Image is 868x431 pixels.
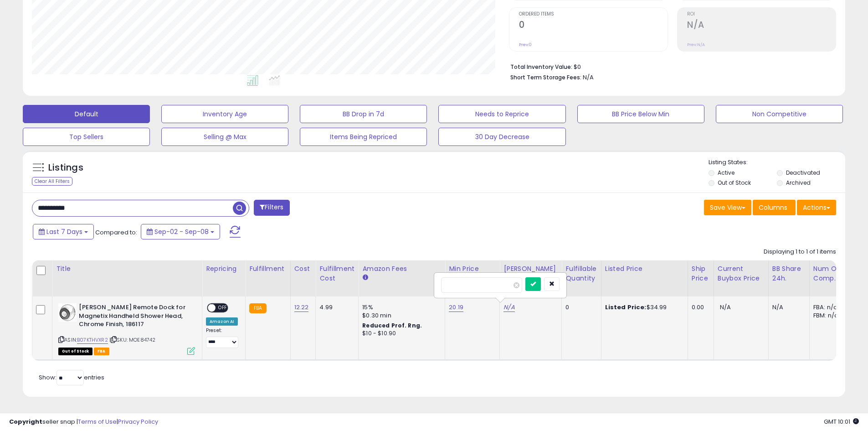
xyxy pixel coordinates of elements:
div: [PERSON_NAME] [503,264,558,274]
div: Ship Price [692,264,710,283]
div: Current Buybox Price [718,264,765,283]
div: FBM: n/a [813,312,843,320]
button: Last 7 Days [33,224,94,239]
button: BB Price Below Min [577,105,704,123]
a: N/A [503,303,514,312]
button: Selling @ Max [161,128,288,146]
label: Archived [786,179,811,187]
div: FBA: n/a [813,303,843,312]
span: OFF [216,304,230,312]
span: Compared to: [95,228,137,237]
span: Ordered Items [519,12,668,17]
label: Out of Stock [718,179,751,187]
span: Sep-02 - Sep-08 [154,227,209,236]
button: Filters [254,200,289,216]
div: Num of Comp. [813,264,847,283]
strong: Copyright [9,417,42,426]
h2: N/A [687,20,836,32]
button: Default [23,105,150,123]
div: 15% [362,303,438,312]
label: Active [718,169,734,177]
b: Reduced Prof. Rng. [362,322,422,329]
a: 12.22 [294,303,309,312]
button: Save View [704,200,751,215]
span: Show: entries [39,373,104,382]
button: BB Drop in 7d [300,105,427,123]
div: Fulfillment Cost [319,264,354,283]
h2: 0 [519,20,668,32]
a: B07KTHVXR2 [77,336,108,344]
b: Listed Price: [605,303,647,312]
a: Terms of Use [78,417,117,426]
div: 0 [565,303,594,312]
div: Preset: [206,327,238,348]
div: $0.30 min [362,312,438,320]
div: Min Price [449,264,496,274]
button: 30 Day Decrease [438,128,565,146]
div: BB Share 24h. [772,264,806,283]
div: Amazon Fees [362,264,441,274]
button: Inventory Age [161,105,288,123]
span: N/A [720,303,731,312]
div: Clear All Filters [32,177,72,186]
div: $10 - $10.90 [362,330,438,338]
div: $34.99 [605,303,681,312]
small: Amazon Fees. [362,274,368,282]
b: Short Term Storage Fees: [510,73,581,81]
img: 41SRmJgE0aL._SL40_.jpg [58,303,77,322]
small: Prev: 0 [519,42,532,47]
div: ASIN: [58,303,195,354]
button: Needs to Reprice [438,105,565,123]
span: | SKU: MOE84742 [109,336,156,343]
div: Displaying 1 to 1 of 1 items [764,248,836,256]
button: Sep-02 - Sep-08 [141,224,220,239]
div: 0.00 [692,303,707,312]
button: Columns [753,200,796,215]
a: Privacy Policy [118,417,158,426]
span: All listings that are currently out of stock and unavailable for purchase on Amazon [58,348,92,355]
div: Amazon AI [206,317,238,326]
button: Top Sellers [23,128,150,146]
div: Cost [294,264,312,274]
span: 2025-09-16 10:01 GMT [824,417,859,426]
div: Listed Price [605,264,684,274]
p: Listing States: [709,158,845,167]
li: $0 [510,61,829,72]
button: Items Being Repriced [300,128,427,146]
span: ROI [687,12,836,17]
h5: Listings [48,161,83,174]
small: Prev: N/A [687,42,705,47]
div: N/A [772,303,802,312]
b: [PERSON_NAME] Remote Dock for Magnetix Handheld Shower Head, Chrome Finish, 186117 [79,303,190,331]
label: Deactivated [786,169,820,177]
button: Non Competitive [716,105,843,123]
div: Title [56,264,198,274]
a: 20.19 [449,303,463,312]
span: Columns [759,203,787,212]
button: Actions [797,200,836,215]
small: FBA [249,303,266,313]
div: seller snap | | [9,418,158,426]
span: Last 7 Days [46,227,82,236]
span: N/A [583,73,594,82]
b: Total Inventory Value: [510,63,572,71]
span: FBA [94,348,109,355]
div: 4.99 [319,303,351,312]
div: Fulfillable Quantity [565,264,597,283]
div: Fulfillment [249,264,286,274]
div: Repricing [206,264,241,274]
